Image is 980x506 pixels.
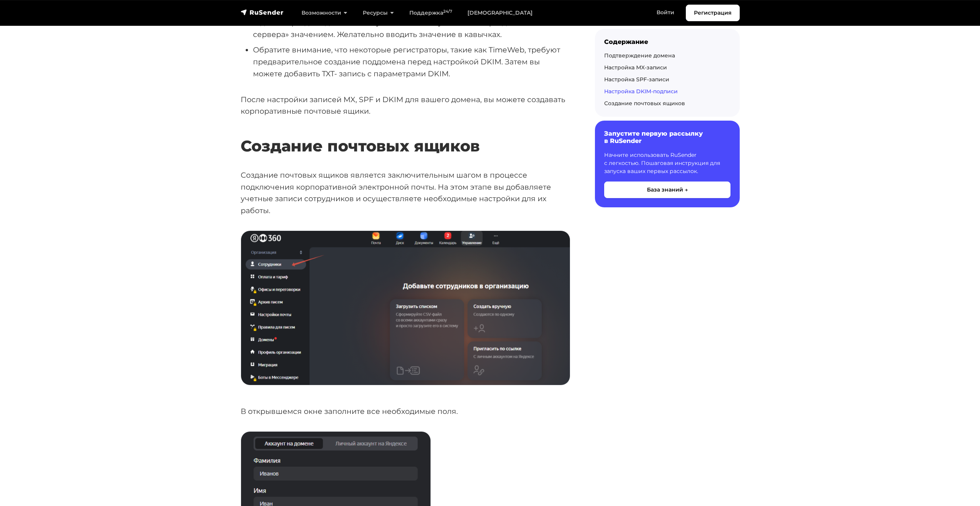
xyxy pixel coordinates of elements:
[294,5,355,21] a: Возможности
[649,5,682,20] a: Войти
[604,88,678,95] a: Настройка DKIM-подписи
[604,151,730,175] p: Начните использовать RuSender с легкостью. Пошаговая инструкция для запуска ваших первых рассылок.
[241,169,570,217] p: Создание почтовых ящиков является заключительным шагом в процессе подключения корпоративной элект...
[241,114,570,155] h2: Создание почтовых ящиков
[460,5,540,21] a: [DEMOGRAPHIC_DATA]
[686,5,740,21] a: Регистрация
[241,231,570,385] img: Добавьте сотрудников в организацию
[595,121,740,207] a: Запустите первую рассылку в RuSender Начните использовать RuSender с легкостью. Пошаговая инструк...
[443,9,452,14] sup: 24/7
[253,17,570,40] li: В данном разделе добавьте новую ТХТ-запись с указанным в разделе «Состояние сервера» значением. Ж...
[241,405,570,417] p: В открывшемся окне заполните все необходимые поля.
[604,100,685,107] a: Создание почтовых ящиков
[253,44,570,79] li: Обратите внимание, что некоторые регистраторы, такие как TimeWeb, требуют предварительное создани...
[241,94,570,117] p: После настройки записей MX, SPF и DKIM для вашего домена, вы можете создавать корпоративные почто...
[604,182,730,198] button: База знаний →
[604,64,667,71] a: Настройка MX-записи
[604,52,675,59] a: Подтверждение домена
[241,8,284,16] img: RuSender
[604,130,730,145] h6: Запустите первую рассылку в RuSender
[604,38,730,45] div: Содержание
[604,76,669,83] a: Настройка SPF-записи
[402,5,460,21] a: Поддержка24/7
[355,5,402,21] a: Ресурсы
